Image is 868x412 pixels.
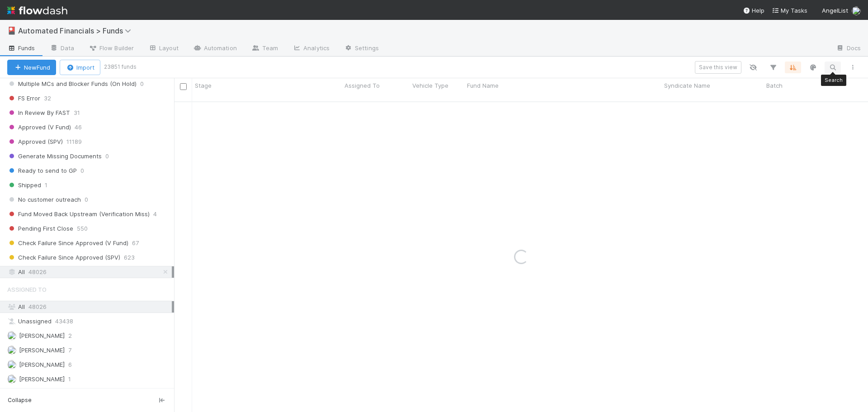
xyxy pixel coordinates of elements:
[180,83,187,90] input: Toggle All Rows Selected
[89,43,134,52] span: Flow Builder
[852,6,861,15] img: avatar_574f8970-b283-40ff-a3d7-26909d9947cc.png
[42,42,81,56] a: Data
[80,165,84,176] span: 0
[7,237,128,249] span: Check Failure Since Approved (V Fund)
[45,180,47,191] span: 1
[18,26,136,35] span: Automated Financials > Funds
[7,208,150,220] span: Fund Moved Back Upstream (Verification Miss)
[104,63,137,71] small: 23851 funds
[743,6,764,15] div: Help
[74,107,80,118] span: 31
[285,42,337,56] a: Analytics
[7,107,70,118] span: In Review By FAST
[141,42,186,56] a: Layout
[7,360,16,369] img: avatar_dbacaa61-7a5b-4cd3-8dce-10af25fe9829.png
[19,332,65,339] span: [PERSON_NAME]
[822,7,848,14] span: AngelList
[467,81,499,90] span: Fund Name
[695,61,741,74] button: Save this view
[105,151,109,162] span: 0
[7,194,81,205] span: No customer outreach
[60,60,100,75] button: Import
[19,346,65,354] span: [PERSON_NAME]
[186,42,244,56] a: Automation
[44,93,51,104] span: 32
[7,266,172,278] div: All
[7,374,16,384] img: avatar_0eb624cc-0333-4941-8870-37d0368512e2.png
[66,136,82,147] span: 11189
[8,396,32,404] span: Collapse
[7,3,67,18] img: logo-inverted-e16ddd16eac7371096b0.svg
[77,223,88,234] span: 550
[68,359,72,370] span: 6
[664,81,710,90] span: Syndicate Name
[7,93,40,104] span: FS Error
[7,122,71,133] span: Approved (V Fund)
[244,42,285,56] a: Team
[55,316,73,327] span: 43438
[75,122,82,133] span: 46
[7,301,172,313] div: All
[7,280,47,298] span: Assigned To
[7,252,120,263] span: Check Failure Since Approved (SPV)
[28,303,47,310] span: 48026
[140,78,144,90] span: 0
[7,136,63,147] span: Approved (SPV)
[7,60,56,75] button: NewFund
[68,345,71,356] span: 7
[772,6,807,15] a: My Tasks
[153,208,157,220] span: 4
[829,42,868,56] a: Docs
[195,81,212,90] span: Stage
[772,7,807,14] span: My Tasks
[7,331,16,340] img: avatar_df83acd9-d480-4d6e-a150-67f005a3ea0d.png
[68,374,71,385] span: 1
[132,237,139,249] span: 67
[81,42,141,56] a: Flow Builder
[7,78,137,90] span: Multiple MCs and Blocker Funds (On Hold)
[412,81,448,90] span: Vehicle Type
[7,165,77,176] span: Ready to send to GP
[124,252,135,263] span: 623
[85,194,88,205] span: 0
[766,81,783,90] span: Batch
[68,330,72,341] span: 2
[7,180,41,191] span: Shipped
[19,361,65,368] span: [PERSON_NAME]
[7,316,172,327] div: Unassigned
[7,223,73,234] span: Pending First Close
[19,375,65,383] span: [PERSON_NAME]
[7,43,35,52] span: Funds
[28,266,47,278] span: 48026
[344,81,380,90] span: Assigned To
[7,27,16,34] span: 🎴
[7,151,102,162] span: Generate Missing Documents
[337,42,386,56] a: Settings
[7,346,16,355] img: avatar_a3f4375a-141d-47ac-a212-32189532ae09.png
